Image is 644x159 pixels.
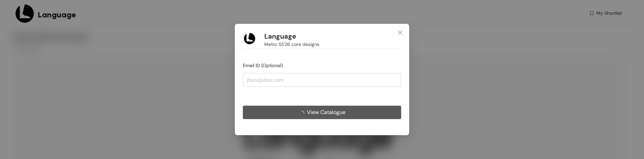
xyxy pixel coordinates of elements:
[243,73,401,87] input: jhon@doe.com
[264,41,319,48] span: Metro SS'26 core designs
[243,32,256,45] img: Buyer Portal
[299,111,307,116] span: loading
[264,32,296,41] h1: Language
[391,24,409,42] button: Close
[397,30,403,35] span: close
[243,106,401,119] button: View Catalogue
[307,108,345,116] span: View Catalogue
[243,62,283,68] span: Email ID (Optional)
